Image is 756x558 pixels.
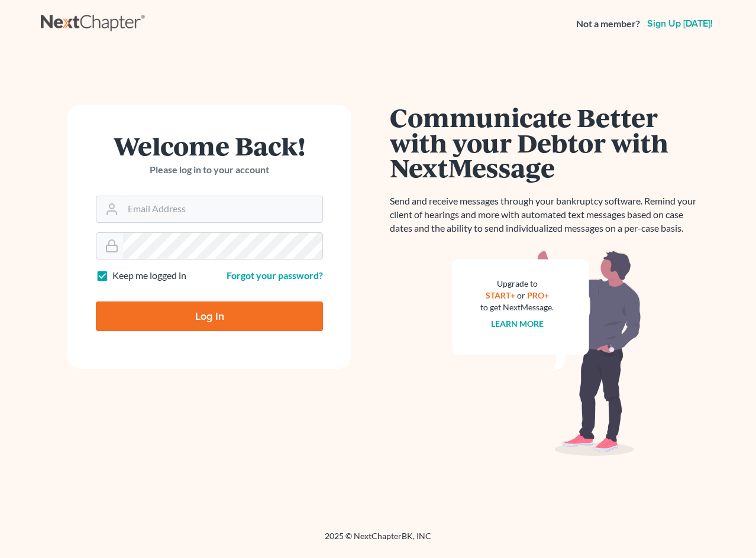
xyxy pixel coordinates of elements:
[227,270,323,281] a: Forgot your password?
[645,19,715,28] a: Sign up [DATE]!
[96,133,323,158] h1: Welcome Back!
[576,17,640,31] strong: Not a member?
[112,269,186,283] label: Keep me logged in
[517,290,525,300] span: or
[390,105,703,180] h1: Communicate Better with your Debtor with NextMessage
[486,290,515,300] a: START+
[452,249,641,456] img: nextmessage_bg-59042aed3d76b12b5cd301f8e5b87938c9018125f34e5fa2b7a6b67550977c72.svg
[480,278,554,290] div: Upgrade to
[491,319,544,329] a: Learn more
[96,301,323,331] input: Log In
[390,194,703,235] p: Send and receive messages through your bankruptcy software. Remind your client of hearings and mo...
[527,290,549,300] a: PRO+
[123,196,322,222] input: Email Address
[96,163,323,177] p: Please log in to your account
[480,301,554,313] div: to get NextMessage.
[41,530,715,551] div: 2025 © NextChapterBK, INC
